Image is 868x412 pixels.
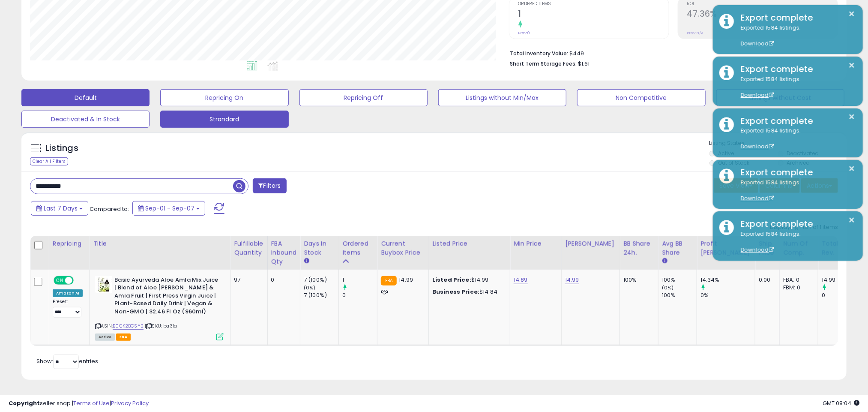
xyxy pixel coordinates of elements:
[381,239,425,257] div: Current Buybox Price
[577,89,705,106] button: Non Competitive
[700,239,751,257] div: Profit [PERSON_NAME]
[299,89,428,106] button: Repricing Off
[304,292,338,299] div: 7 (100%)
[565,276,579,284] a: 14.99
[518,9,669,21] h2: 1
[565,239,616,248] div: [PERSON_NAME]
[160,111,288,128] button: Strandard
[234,276,260,284] div: 97
[849,9,856,19] button: ×
[53,289,83,297] div: Amazon AI
[734,179,856,203] div: Exported 1584 listings.
[53,239,86,248] div: Repricing
[95,276,224,340] div: ASIN:
[271,239,297,266] div: FBA inbound Qty
[45,142,78,154] h5: Listings
[95,334,115,341] span: All listings currently available for purchase on Amazon
[783,276,811,284] div: FBA: 0
[849,60,856,71] button: ×
[822,276,856,284] div: 14.99
[823,399,859,407] span: 2025-09-15 08:04 GMT
[741,195,774,202] a: Download
[21,89,150,106] button: Default
[399,276,413,284] span: 14.99
[718,159,750,166] label: Out of Stock
[734,230,856,254] div: Exported 1584 listings.
[687,9,838,21] h2: 47.36%
[342,239,374,257] div: Ordered Items
[72,277,86,284] span: OFF
[381,276,397,286] small: FBA
[342,276,377,284] div: 1
[132,201,205,216] button: Sep-01 - Sep-07
[662,284,674,291] small: (0%)
[432,239,506,248] div: Listed Price
[514,276,528,284] a: 14.89
[700,276,755,284] div: 14.34%
[849,215,856,226] button: ×
[700,292,755,299] div: 0%
[73,399,110,407] a: Terms of Use
[759,276,773,284] div: 0.00
[114,276,218,318] b: Basic Ayurveda Aloe Amla Mix Juice | Blend of Aloe [PERSON_NAME] & Amla Fruit | First Press Virgi...
[54,277,65,284] span: ON
[90,205,129,213] span: Compared to:
[734,166,856,179] div: Export complete
[432,276,471,284] b: Listed Price:
[822,292,856,299] div: 0
[510,50,569,57] b: Total Inventory Value:
[304,257,309,265] small: Days In Stock.
[111,399,149,407] a: Privacy Policy
[662,276,697,284] div: 100%
[741,40,774,47] a: Download
[510,48,832,58] li: $449
[160,89,288,106] button: Repricing On
[93,239,227,248] div: Title
[30,157,68,165] div: Clear All Filters
[741,91,774,99] a: Download
[432,288,503,296] div: $14.84
[510,60,577,67] b: Short Term Storage Fees:
[9,399,40,407] strong: Copyright
[849,163,856,174] button: ×
[734,127,856,151] div: Exported 1584 listings.
[271,276,294,284] div: 0
[438,89,566,106] button: Listings without Min/Max
[687,30,704,36] small: Prev: N/A
[514,239,558,248] div: Min Price
[734,75,856,99] div: Exported 1584 listings.
[687,2,838,6] span: ROI
[304,284,316,291] small: (0%)
[623,239,655,257] div: BB Share 24h.
[36,357,98,365] span: Show: entries
[662,257,667,265] small: Avg BB Share.
[741,246,774,253] a: Download
[145,322,177,329] span: | SKU: ba31a
[518,30,530,36] small: Prev: 0
[53,299,83,318] div: Preset:
[9,400,149,408] div: seller snap | |
[145,204,195,213] span: Sep-01 - Sep-07
[518,2,669,6] span: Ordered Items
[578,60,590,68] span: $1.61
[734,218,856,230] div: Export complete
[44,204,78,213] span: Last 7 Days
[342,292,377,299] div: 0
[432,276,503,284] div: $14.99
[709,139,847,147] p: Listing States:
[304,239,335,257] div: Days In Stock
[849,111,856,122] button: ×
[783,284,811,292] div: FBM: 0
[21,111,150,128] button: Deactivated & In Stock
[662,292,697,299] div: 100%
[787,159,810,166] label: Archived
[734,63,856,75] div: Export complete
[741,143,774,150] a: Download
[95,276,112,293] img: 410lmqjGvTL._SL40_.jpg
[234,239,263,257] div: Fulfillable Quantity
[734,115,856,127] div: Export complete
[623,276,652,284] div: 100%
[734,24,856,48] div: Exported 1584 listings.
[253,178,286,193] button: Filters
[734,12,856,24] div: Export complete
